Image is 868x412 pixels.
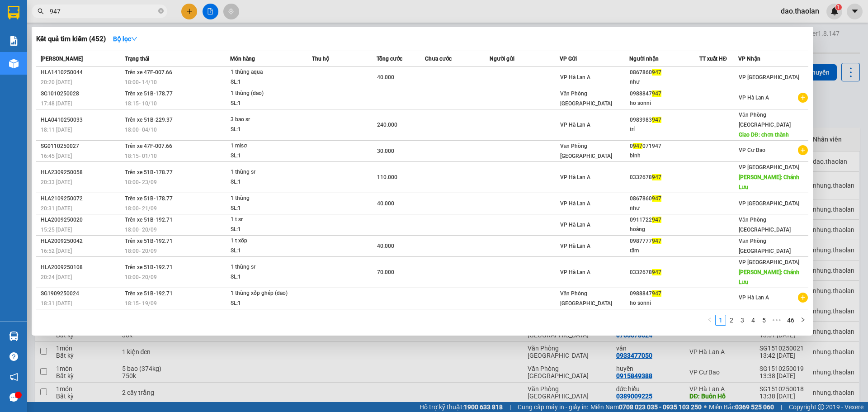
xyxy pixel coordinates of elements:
strong: Bộ lọc [113,35,137,43]
div: HLA2009250042 [41,237,122,246]
span: 18:00 - 20/09 [125,248,157,254]
span: [PERSON_NAME]: Chánh Lưu [739,174,799,190]
li: 3 [737,315,748,326]
div: SL: 1 [231,225,298,235]
div: 0332678 [630,268,699,277]
span: Văn Phòng [GEOGRAPHIC_DATA] [739,238,791,254]
span: Trên xe 51B-178.77 [125,195,173,202]
span: notification [9,373,18,381]
div: SL: 1 [231,177,298,187]
div: HLA1410250044 [41,68,122,77]
div: HLA2309250058 [41,168,122,177]
span: left [707,317,712,322]
h3: Kết quả tìm kiếm ( 452 ) [36,34,106,44]
span: 18:15 - 01/10 [125,153,157,159]
span: 20:31 [DATE] [41,205,72,212]
div: SL: 1 [231,99,298,109]
div: 0987777 [630,237,699,246]
span: Văn Phòng [GEOGRAPHIC_DATA] [560,290,612,307]
span: 70.000 [377,269,394,275]
span: 40.000 [377,243,394,249]
span: Chưa cước [425,56,452,62]
div: 1 thùng [231,194,298,204]
span: down [131,36,137,42]
div: 1 t sr [231,215,298,225]
a: 4 [748,315,758,325]
div: 1 thùng sr [231,262,298,272]
div: 1 thùng sr [231,167,298,177]
span: close-circle [158,8,164,14]
span: Trên xe 47F-007.66 [125,143,172,149]
div: như [630,77,699,87]
span: Tổng cước [377,56,402,62]
span: 947 [652,69,661,76]
span: VP [GEOGRAPHIC_DATA] [739,200,799,207]
span: VP Hà Lan A [739,95,769,101]
div: SG0110250027 [41,142,122,151]
a: 1 [716,315,726,325]
span: VP Gửi [560,56,577,62]
div: SL: 1 [231,298,298,308]
div: 0988847 [630,89,699,99]
span: plus-circle [798,145,808,155]
div: 0867860 [630,194,699,204]
div: 0867860 [630,68,699,77]
div: HLA2009250108 [41,263,122,272]
button: left [704,315,715,326]
span: VP [GEOGRAPHIC_DATA] [739,259,799,265]
span: close-circle [158,7,164,16]
div: trí [630,125,699,134]
div: bình [630,151,699,161]
span: 947 [652,117,661,123]
span: 18:15 - 10/10 [125,100,157,107]
span: 947 [652,269,661,275]
div: 0911722 [630,215,699,225]
img: warehouse-icon [9,59,19,68]
span: 947 [652,174,661,180]
span: Trạng thái [125,56,149,62]
span: VP Hà Lan A [560,243,590,249]
div: HLA0410250033 [41,115,122,125]
div: SL: 1 [231,246,298,256]
div: SG1909250024 [41,289,122,298]
span: ••• [769,315,784,326]
span: 947 [652,238,661,244]
span: 18:00 - 20/09 [125,227,157,233]
span: Trên xe 51B-192.71 [125,238,173,244]
span: VP Nhận [738,56,760,62]
span: 240.000 [377,122,397,128]
span: 15:25 [DATE] [41,227,72,233]
span: 18:00 - 20/09 [125,274,157,280]
li: 4 [748,315,759,326]
li: 5 [759,315,769,326]
span: VP Hà Lan A [560,122,590,128]
div: 1 thùng aqua [231,67,298,77]
div: 1 t xốp [231,236,298,246]
div: 0983983 [630,115,699,125]
span: 947 [652,290,661,297]
li: 46 [784,315,797,326]
span: 40.000 [377,74,394,81]
span: plus-circle [798,293,808,303]
span: 947 [652,90,661,97]
span: question-circle [9,352,18,361]
input: Tìm tên, số ĐT hoặc mã đơn [50,6,156,16]
span: 18:11 [DATE] [41,127,72,133]
span: 947 [652,195,661,202]
span: 947 [652,217,661,223]
span: 18:00 - 21/09 [125,205,157,212]
span: 20:24 [DATE] [41,274,72,280]
span: 20:33 [DATE] [41,179,72,185]
div: SG1010250028 [41,89,122,99]
div: HLA2109250072 [41,194,122,204]
span: VP Hà Lan A [739,294,769,301]
span: 110.000 [377,174,397,180]
li: Next Page [797,315,808,326]
a: 5 [759,315,769,325]
span: Giao DĐ: chơn thành [739,132,789,138]
span: 18:31 [DATE] [41,300,72,307]
span: 30.000 [377,148,394,154]
span: 18:15 - 19/09 [125,300,157,307]
a: 2 [726,315,736,325]
img: solution-icon [9,36,19,46]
